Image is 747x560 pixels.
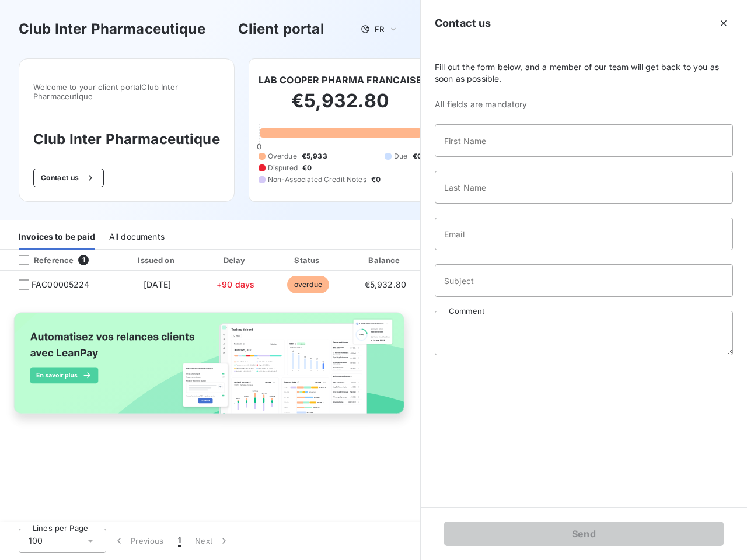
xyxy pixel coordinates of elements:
span: All fields are mandatory [435,99,733,110]
span: 100 [29,535,43,547]
span: €0 [302,163,312,173]
span: [DATE] [144,279,171,289]
span: Overdue [268,151,297,162]
div: Status [273,254,343,266]
div: Balance [347,254,423,266]
span: €0 [413,151,422,162]
button: Next [188,528,237,553]
input: placeholder [435,171,733,204]
span: €5,933 [302,151,327,162]
div: Invoices to be paid [19,225,95,250]
div: Issued on [117,254,197,266]
span: overdue [287,276,329,293]
h3: Client portal [238,19,324,40]
span: Non-Associated Credit Notes [268,174,366,185]
button: Previous [106,528,171,553]
h3: Club Inter Pharmaceutique [19,19,205,40]
span: 0 [257,142,261,151]
span: FR [375,24,384,34]
input: placeholder [435,124,733,157]
span: Disputed [268,163,298,173]
input: placeholder [435,218,733,250]
span: Due [394,151,407,162]
span: €5,932.80 [365,279,406,289]
input: placeholder [435,264,733,297]
span: Welcome to your client portal Club Inter Pharmaceutique [33,82,220,101]
h2: €5,932.80 [259,89,422,124]
span: 1 [178,535,181,547]
span: Fill out the form below, and a member of our team will get back to you as soon as possible. [435,61,733,85]
h6: LAB COOPER PHARMA FRANCAISE [259,73,422,87]
h5: Contact us [435,15,491,32]
div: All documents [109,225,165,250]
h3: Club Inter Pharmaceutique [33,129,220,150]
img: banner [5,306,416,431]
span: €0 [371,174,381,185]
span: 1 [78,255,89,265]
span: +90 days [217,279,254,289]
button: 1 [171,528,188,553]
button: Send [444,521,724,546]
button: Contact us [33,169,104,187]
span: FAC00005224 [32,279,90,290]
div: Delay [203,254,269,266]
div: Reference [9,255,74,265]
